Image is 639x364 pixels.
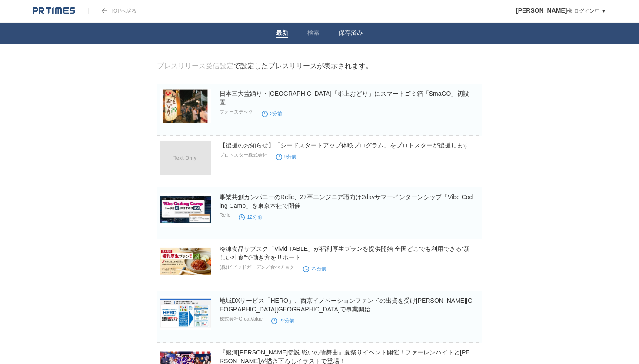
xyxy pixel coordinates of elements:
a: 日本三大盆踊り・[GEOGRAPHIC_DATA]「郡上おどり」にスマートゴミ箱「SmaGO」初設置 [220,90,469,106]
img: logo.png [33,7,75,15]
span: [PERSON_NAME] [516,7,567,14]
a: 冷凍食品サブスク「Vivid TABLE」が福利厚生プランを提供開始 全国どこでも利用できる“新しい社食”で働き方をサポート [220,245,470,261]
time: 22分前 [303,266,326,271]
a: 【後援のお知らせ】「シードスタートアップ体験プログラム」をプロトスターが後援します [220,142,469,149]
a: 事業共創カンパニーのRelic、27卒エンジニア職向け2dayサマーインターンシップ「Vibe Coding Camp」を東京本社で開催 [220,194,473,209]
p: フォーステック [220,109,253,115]
a: TOPへ戻る [88,8,136,14]
time: 22分前 [271,318,294,323]
img: 【後援のお知らせ】「シードスタートアップ体験プログラム」をプロトスターが後援します [160,141,211,175]
time: 12分前 [239,214,262,220]
p: プロトスター株式会社 [220,152,267,158]
p: (株)ビビッドガーデン／食べチョク [220,264,294,270]
a: プレスリリース受信設定 [157,62,233,70]
time: 2分前 [262,111,282,116]
img: 地域DXサービス「HERO」、西京イノベーションファンドの出資を受け山口県宇部市で事業開始 [160,296,211,330]
p: 株式会社GreatValue [220,316,263,322]
img: arrow.png [102,8,107,13]
img: 日本三大盆踊り・岐阜県「郡上おどり」にスマートゴミ箱「SmaGO」初設置 [160,89,211,123]
div: で設定したプレスリリースが表示されます。 [157,62,373,71]
a: 保存済み [339,29,363,38]
a: 検索 [307,29,319,38]
img: 冷凍食品サブスク「Vivid TABLE」が福利厚生プランを提供開始 全国どこでも利用できる“新しい社食”で働き方をサポート [160,244,211,278]
a: [PERSON_NAME]様 ログイン中 ▼ [516,8,606,14]
a: 地域DXサービス「HERO」、西京イノベーションファンドの出資を受け[PERSON_NAME][GEOGRAPHIC_DATA][GEOGRAPHIC_DATA]で事業開始 [220,297,473,313]
img: 事業共創カンパニーのRelic、27卒エンジニア職向け2dayサマーインターンシップ「Vibe Coding Camp」を東京本社で開催 [160,193,211,227]
p: Relic [220,212,230,217]
time: 9分前 [276,154,296,159]
a: 最新 [276,29,288,38]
